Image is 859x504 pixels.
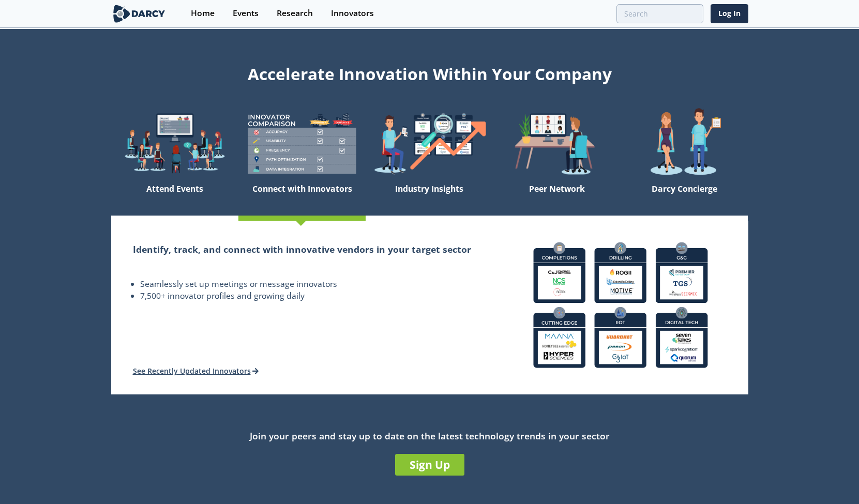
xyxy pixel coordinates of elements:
div: Research [277,9,313,18]
div: Industry Insights [366,179,493,216]
img: welcome-attend-b816887fc24c32c29d1763c6e0ddb6e6.png [493,108,621,179]
div: Events [233,9,259,18]
li: Seamlessly set up meetings or message innovators [140,278,472,291]
div: Accelerate Innovation Within Your Company [111,58,748,86]
div: Darcy Concierge [621,179,748,216]
h2: Identify, track, and connect with innovative vendors in your target sector [133,242,472,256]
div: Connect with Innovators [238,179,366,216]
div: Innovators [331,9,374,18]
div: Home [191,9,215,18]
div: Attend Events [111,179,238,216]
li: 7,500+ innovator profiles and growing daily [140,290,472,302]
a: Sign Up [395,454,464,476]
img: connect-with-innovators-bd83fc158da14f96834d5193b73f77c6.png [525,234,716,376]
input: Advanced Search [616,4,703,23]
a: Log In [711,4,748,23]
img: welcome-compare-1b687586299da8f117b7ac84fd957760.png [238,108,366,179]
div: Peer Network [493,179,621,216]
img: welcome-explore-560578ff38cea7c86bcfe544b5e45342.png [111,108,238,179]
img: welcome-find-a12191a34a96034fcac36f4ff4d37733.png [366,108,493,179]
a: See Recently Updated Innovators [133,366,259,376]
img: logo-wide.svg [111,5,168,23]
img: welcome-concierge-wide-20dccca83e9cbdbb601deee24fb8df72.png [621,108,748,179]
